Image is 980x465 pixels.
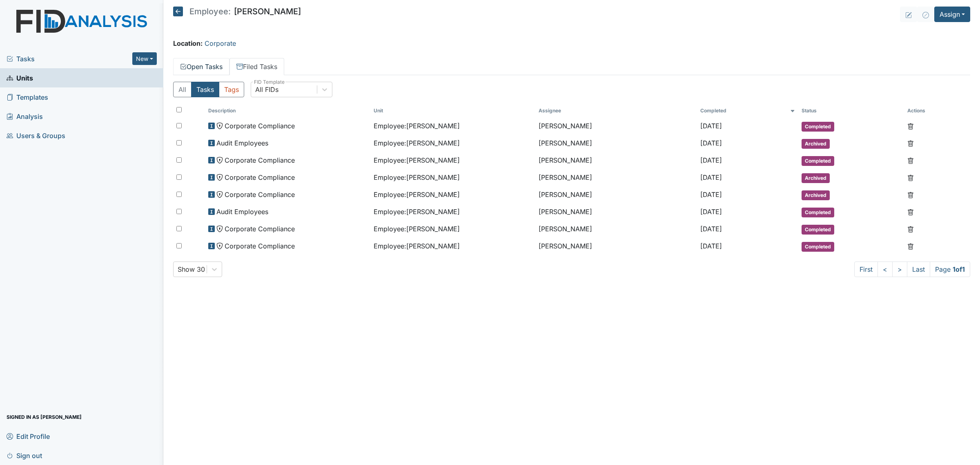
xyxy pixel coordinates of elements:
[535,104,697,118] th: Assignee
[802,173,830,183] span: Archived
[700,208,722,216] span: [DATE]
[7,110,43,123] span: Analysis
[205,104,370,118] th: Toggle SortBy
[854,262,878,277] a: First
[132,52,157,65] button: New
[225,190,295,199] span: Corporate Compliance
[225,121,295,131] span: Corporate Compliance
[225,241,295,251] span: Corporate Compliance
[535,135,697,152] td: [PERSON_NAME]
[904,104,945,118] th: Actions
[374,190,460,199] span: Employee : [PERSON_NAME]
[173,7,301,16] h5: [PERSON_NAME]
[802,122,834,132] span: Completed
[802,208,834,217] span: Completed
[216,207,268,217] span: Audit Employees
[216,138,268,148] span: Audit Employees
[7,91,48,103] span: Templates
[878,262,893,277] a: <
[953,265,965,273] strong: 1 of 1
[176,107,182,112] input: Toggle All Rows Selected
[907,262,930,277] a: Last
[189,7,231,16] span: Employee:
[7,449,42,462] span: Sign out
[700,156,722,164] span: [DATE]
[225,155,295,165] span: Corporate Compliance
[700,242,722,250] span: [DATE]
[798,104,904,118] th: Toggle SortBy
[219,82,244,97] button: Tags
[173,82,192,97] button: All
[907,190,914,199] a: Delete
[173,58,229,75] a: Open Tasks
[535,203,697,221] td: [PERSON_NAME]
[205,39,236,47] a: Corporate
[802,156,834,166] span: Completed
[907,172,914,182] a: Delete
[178,264,205,274] div: Show 30
[535,152,697,169] td: [PERSON_NAME]
[255,85,278,94] div: All FIDs
[697,104,798,118] th: Toggle SortBy
[854,262,970,277] nav: task-pagination
[907,241,914,251] a: Delete
[225,172,295,182] span: Corporate Compliance
[225,224,295,234] span: Corporate Compliance
[907,121,914,131] a: Delete
[802,139,830,149] span: Archived
[535,186,697,203] td: [PERSON_NAME]
[374,207,460,217] span: Employee : [PERSON_NAME]
[700,122,722,130] span: [DATE]
[7,411,82,423] span: Signed in as [PERSON_NAME]
[535,118,697,135] td: [PERSON_NAME]
[700,139,722,147] span: [DATE]
[700,173,722,181] span: [DATE]
[7,430,50,443] span: Edit Profile
[535,221,697,238] td: [PERSON_NAME]
[535,169,697,186] td: [PERSON_NAME]
[374,241,460,251] span: Employee : [PERSON_NAME]
[930,262,970,277] span: Page
[700,225,722,233] span: [DATE]
[535,238,697,255] td: [PERSON_NAME]
[374,155,460,165] span: Employee : [PERSON_NAME]
[173,39,203,47] strong: Location:
[907,224,914,234] a: Delete
[191,82,219,97] button: Tasks
[374,224,460,234] span: Employee : [PERSON_NAME]
[802,242,834,252] span: Completed
[700,190,722,199] span: [DATE]
[907,207,914,217] a: Delete
[374,172,460,182] span: Employee : [PERSON_NAME]
[374,121,460,131] span: Employee : [PERSON_NAME]
[374,138,460,148] span: Employee : [PERSON_NAME]
[7,72,33,84] span: Units
[802,190,830,200] span: Archived
[370,104,535,118] th: Toggle SortBy
[7,129,65,142] span: Users & Groups
[7,54,132,64] a: Tasks
[229,58,284,75] a: Filed Tasks
[173,82,970,277] div: Filed Tasks
[907,155,914,165] a: Delete
[907,138,914,148] a: Delete
[934,7,970,22] button: Assign
[173,82,244,97] div: Type filter
[892,262,907,277] a: >
[802,225,834,235] span: Completed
